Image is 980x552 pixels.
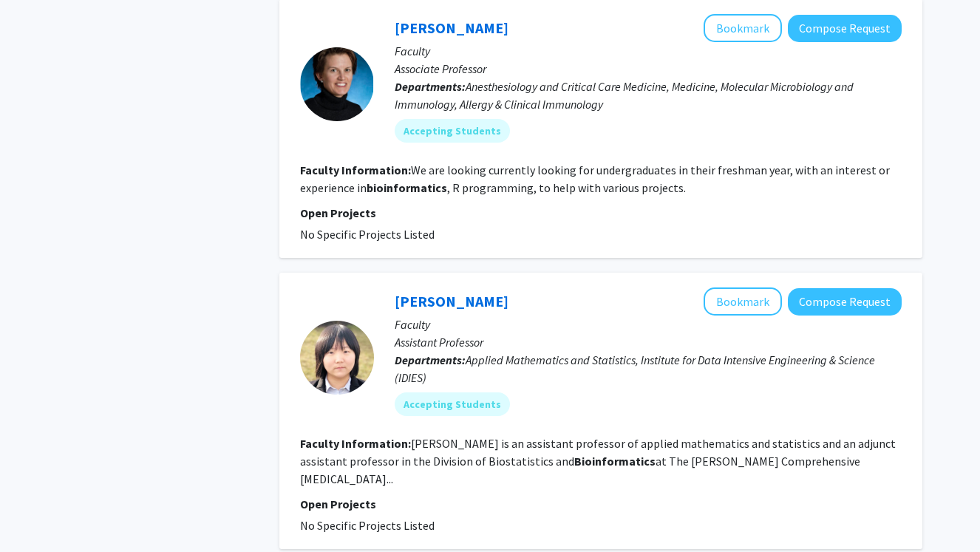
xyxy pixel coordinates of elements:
b: Departments: [395,352,466,367]
span: Anesthesiology and Critical Care Medicine, Medicine, Molecular Microbiology and Immunology, Aller... [395,79,854,112]
p: Assistant Professor [395,333,902,351]
button: Compose Request to Yanxun Xu [788,288,902,316]
mat-chip: Accepting Students [395,392,510,416]
p: Faculty [395,42,902,60]
b: bioinformatics [367,180,447,195]
button: Add Yanxun Xu to Bookmarks [704,287,782,316]
b: Departments: [395,79,466,94]
fg-read-more: We are looking currently looking for undergraduates in their freshman year, with an interest or e... [300,163,890,195]
p: Open Projects [300,495,902,513]
mat-chip: Accepting Students [395,119,510,143]
p: Associate Professor [395,60,902,78]
b: Faculty Information: [300,163,411,177]
span: No Specific Projects Listed [300,518,435,533]
button: Add Nicola Heller to Bookmarks [704,14,782,42]
iframe: Chat [11,485,63,541]
a: [PERSON_NAME] [395,18,508,37]
p: Faculty [395,316,902,333]
p: Open Projects [300,204,902,222]
span: No Specific Projects Listed [300,227,435,242]
button: Compose Request to Nicola Heller [788,15,902,42]
b: Bioinformatics [574,454,656,468]
fg-read-more: [PERSON_NAME] is an assistant professor of applied mathematics and statistics and an adjunct assi... [300,436,896,486]
span: Applied Mathematics and Statistics, Institute for Data Intensive Engineering & Science (IDIES) [395,352,875,385]
b: Faculty Information: [300,436,411,451]
a: [PERSON_NAME] [395,292,508,310]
